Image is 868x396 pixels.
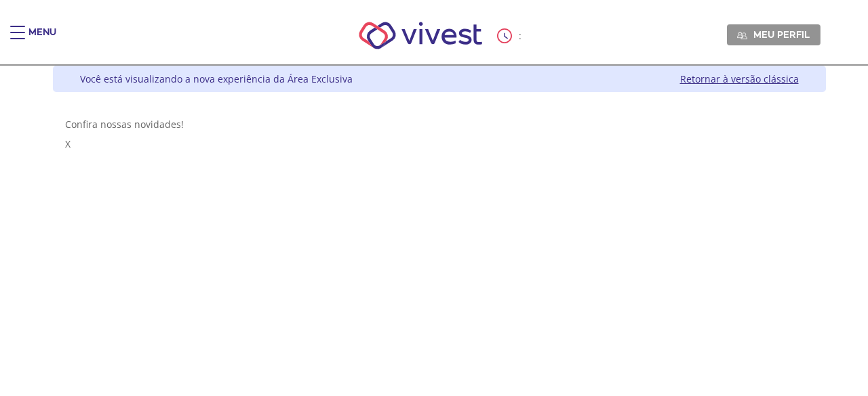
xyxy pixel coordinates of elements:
img: Vivest [344,7,498,64]
span: X [65,137,71,150]
span: Meu perfil [753,28,810,41]
div: Vivest [43,66,826,396]
div: Você está visualizando a nova experiência da Área Exclusiva [80,72,353,85]
img: Meu perfil [737,30,747,41]
div: : [497,28,524,43]
div: Menu [28,26,56,53]
div: Confira nossas novidades! [65,118,814,131]
a: Retornar à versão clássica [680,72,799,85]
a: Meu perfil [727,24,821,45]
